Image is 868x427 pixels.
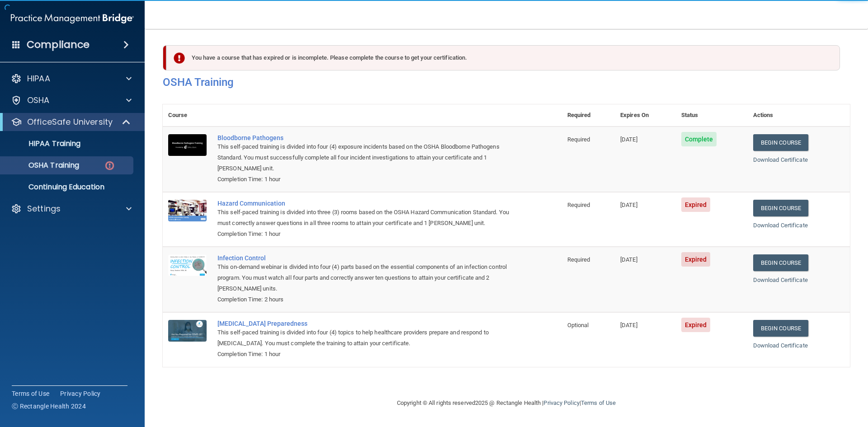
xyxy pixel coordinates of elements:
a: Begin Course [753,320,808,337]
span: [DATE] [620,322,637,328]
span: Optional [567,322,589,328]
p: Continuing Education [6,183,129,192]
a: HIPAA [11,73,132,84]
span: Required [567,136,590,143]
p: HIPAA [27,73,50,84]
div: Completion Time: 2 hours [217,294,517,305]
span: [DATE] [620,256,637,263]
a: Download Certificate [753,222,808,229]
a: Privacy Policy [60,389,101,398]
img: PMB logo [11,9,134,28]
div: Copyright © All rights reserved 2025 @ Rectangle Health | | [341,389,671,418]
span: Expired [681,252,711,267]
div: You have a course that has expired or is incomplete. Please complete the course to get your certi... [166,45,840,70]
th: Actions [748,104,850,127]
h4: OSHA Training [163,76,850,89]
a: Download Certificate [753,277,808,283]
a: Download Certificate [753,342,808,349]
div: Completion Time: 1 hour [217,229,517,239]
span: Ⓒ Rectangle Health 2024 [12,402,86,411]
a: Settings [11,203,132,214]
div: This self-paced training is divided into four (4) exposure incidents based on the OSHA Bloodborne... [217,141,517,174]
span: [DATE] [620,202,637,208]
span: Expired [681,197,711,212]
p: OfficeSafe University [27,117,113,127]
a: Begin Course [753,200,808,216]
div: Completion Time: 1 hour [217,174,517,185]
span: Expired [681,318,711,332]
img: exclamation-circle-solid-danger.72ef9ffc.png [174,52,185,64]
a: Begin Course [753,134,808,151]
a: OSHA [11,95,132,106]
a: [MEDICAL_DATA] Preparedness [217,320,517,327]
span: Required [567,202,590,208]
span: [DATE] [620,136,637,143]
a: Infection Control [217,254,517,262]
th: Course [163,104,212,127]
p: OSHA Training [6,161,79,170]
a: OfficeSafe University [11,117,131,127]
a: Terms of Use [581,399,616,406]
a: Bloodborne Pathogens [217,134,517,141]
a: Privacy Policy [543,399,579,406]
a: Terms of Use [12,389,49,398]
div: This self-paced training is divided into four (4) topics to help healthcare providers prepare and... [217,327,517,349]
div: This on-demand webinar is divided into four (4) parts based on the essential components of an inf... [217,262,517,294]
img: danger-circle.6113f641.png [104,160,115,171]
p: OSHA [27,95,50,106]
p: HIPAA Training [6,139,80,148]
th: Status [676,104,748,127]
th: Expires On [615,104,676,127]
p: Settings [27,203,61,214]
a: Hazard Communication [217,200,517,207]
span: Required [567,256,590,263]
a: Begin Course [753,254,808,271]
h4: Compliance [27,38,90,51]
a: Download Certificate [753,156,808,163]
div: Completion Time: 1 hour [217,349,517,360]
div: This self-paced training is divided into three (3) rooms based on the OSHA Hazard Communication S... [217,207,517,229]
span: Complete [681,132,717,146]
th: Required [562,104,615,127]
